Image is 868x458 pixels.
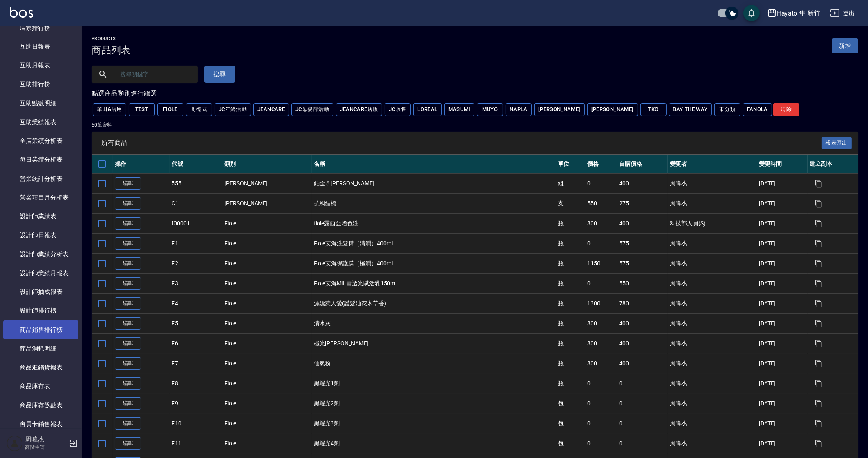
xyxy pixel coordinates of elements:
[556,354,585,374] td: 瓶
[170,293,222,313] td: F4
[757,233,808,253] td: [DATE]
[312,333,556,354] td: 極光[PERSON_NAME]
[668,354,757,374] td: 周暐杰
[556,414,585,434] td: 包
[115,377,141,390] a: 編輯
[129,103,155,116] button: Test
[312,434,556,454] td: 黑耀光4劑
[585,313,617,333] td: 800
[312,253,556,273] td: Fiole艾淂保護膜（極潤）400ml
[743,5,760,21] button: save
[170,253,222,273] td: F2
[413,103,441,116] button: Loreal
[556,394,585,414] td: 包
[668,233,757,253] td: 周暐杰
[170,155,222,174] th: 代號
[312,354,556,374] td: 仙氣粉
[115,397,141,410] a: 編輯
[312,293,556,313] td: 漂漂惹人愛(護髮油花木草香)
[668,193,757,213] td: 周暐杰
[312,414,556,434] td: 黑耀光3劑
[312,374,556,394] td: 黑耀光1劑
[312,394,556,414] td: 黑耀光2劑
[556,333,585,354] td: 瓶
[556,293,585,313] td: 瓶
[669,103,712,116] button: BAY THE WAY
[312,155,556,174] th: 名稱
[170,313,222,333] td: F5
[3,264,78,282] a: 設計師業績月報表
[757,273,808,293] td: [DATE]
[3,169,78,188] a: 營業統計分析表
[668,293,757,313] td: 周暐杰
[10,7,33,18] img: Logo
[617,213,668,233] td: 400
[101,139,822,147] span: 所有商品
[291,103,333,116] button: JC母親節活動
[617,273,668,293] td: 550
[585,213,617,233] td: 800
[170,354,222,374] td: F7
[617,253,668,273] td: 575
[114,63,191,85] input: 搜尋關鍵字
[170,213,222,233] td: f00001
[556,374,585,394] td: 瓶
[534,103,585,116] button: [PERSON_NAME]
[506,103,532,116] button: Napla
[222,213,312,233] td: Fiole
[585,414,617,434] td: 0
[170,233,222,253] td: F1
[757,193,808,213] td: [DATE]
[757,173,808,193] td: [DATE]
[3,226,78,245] a: 設計師日報表
[3,131,78,150] a: 全店業績分析表
[668,253,757,273] td: 周暐杰
[312,213,556,233] td: fiole露西亞增色洗
[3,150,78,169] a: 每日業績分析表
[170,434,222,454] td: F11
[115,177,141,190] a: 編輯
[556,233,585,253] td: 瓶
[222,333,312,354] td: Fiole
[668,155,757,174] th: 變更者
[312,193,556,213] td: 抗糾結梳
[115,337,141,350] a: 編輯
[444,103,474,116] button: Masumi
[743,103,772,116] button: fanola
[585,233,617,253] td: 0
[3,245,78,264] a: 設計師業績分析表
[222,394,312,414] td: Fiole
[757,434,808,454] td: [DATE]
[92,89,858,98] div: 點選商品類別進行篩選
[170,333,222,354] td: F6
[336,103,383,116] button: JeanCare店販
[92,44,131,56] h3: 商品列表
[222,233,312,253] td: Fiole
[640,103,667,116] button: TKO
[312,173,556,193] td: 鉑金５[PERSON_NAME]
[25,444,67,451] p: 高階主管
[757,293,808,313] td: [DATE]
[773,103,799,116] button: 清除
[3,75,78,93] a: 互助排行榜
[222,253,312,273] td: Fiole
[556,155,585,174] th: 單位
[556,434,585,454] td: 包
[170,173,222,193] td: 555
[668,173,757,193] td: 周暐杰
[585,273,617,293] td: 0
[556,193,585,213] td: 支
[7,435,23,451] img: Person
[115,217,141,230] a: 編輯
[668,414,757,434] td: 周暐杰
[585,173,617,193] td: 0
[3,188,78,207] a: 營業項目月分析表
[617,313,668,333] td: 400
[556,213,585,233] td: 瓶
[222,354,312,374] td: Fiole
[170,193,222,213] td: C1
[617,155,668,174] th: 自購價格
[757,333,808,354] td: [DATE]
[827,6,858,21] button: 登出
[115,297,141,310] a: 編輯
